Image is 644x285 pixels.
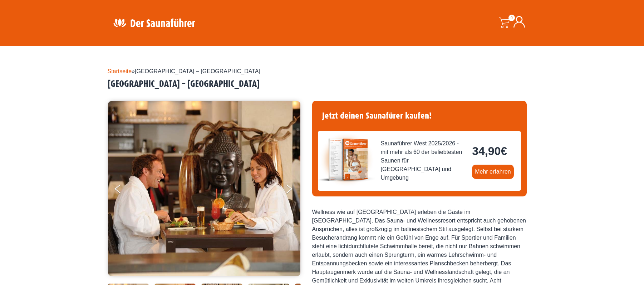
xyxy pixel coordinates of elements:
[115,181,133,199] button: Previous
[508,15,515,21] span: 0
[318,106,521,125] h4: Jetzt deinen Saunafürer kaufen!
[472,145,507,157] bdi: 34,90
[472,165,514,179] a: Mehr erfahren
[135,68,260,74] span: [GEOGRAPHIC_DATA] – [GEOGRAPHIC_DATA]
[108,68,132,74] a: Startseite
[108,68,260,74] span: »
[108,79,537,90] h2: [GEOGRAPHIC_DATA] – [GEOGRAPHIC_DATA]
[501,145,507,157] span: €
[318,131,375,188] img: der-saunafuehrer-2025-west.jpg
[381,139,467,182] span: Saunaführer West 2025/2026 - mit mehr als 60 der beliebtesten Saunen für [GEOGRAPHIC_DATA] und Um...
[285,181,303,199] button: Next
